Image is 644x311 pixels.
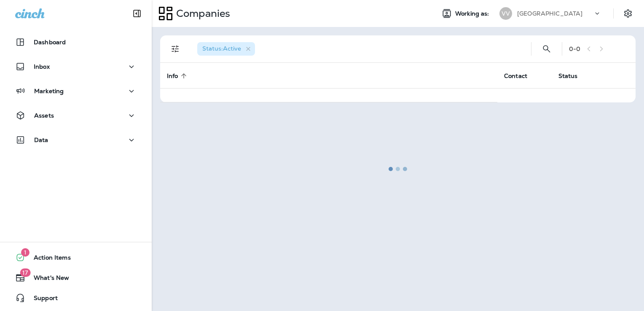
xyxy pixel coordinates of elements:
button: 17What's New [8,269,143,286]
span: Support [25,295,58,305]
p: Inbox [34,63,50,70]
p: Marketing [34,88,64,94]
span: Working as: [455,10,491,17]
button: Dashboard [8,34,143,51]
span: Action Items [25,254,71,264]
p: Dashboard [34,39,66,46]
p: Data [34,137,48,143]
span: What's New [25,274,69,284]
p: Assets [34,112,54,119]
p: [GEOGRAPHIC_DATA] [517,10,582,17]
button: 1Action Items [8,249,143,266]
button: Data [8,131,143,148]
button: Inbox [8,58,143,75]
div: VV [499,7,512,20]
button: Support [8,290,143,306]
button: Marketing [8,83,143,99]
span: 17 [20,268,30,277]
button: Collapse Sidebar [125,5,149,22]
button: Assets [8,107,143,124]
span: 1 [21,248,30,257]
p: Companies [173,7,230,20]
button: Settings [620,6,636,21]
